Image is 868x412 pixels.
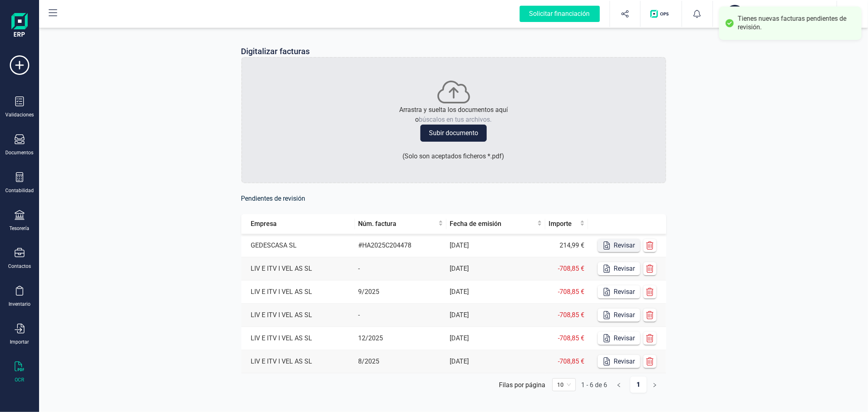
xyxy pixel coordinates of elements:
td: [DATE] [446,257,545,281]
td: 12/2025 [355,327,446,350]
button: left [611,377,627,393]
span: Importe [549,219,578,229]
td: #HA2025C204478 [355,234,446,257]
img: Logo de OPS [650,10,672,18]
button: right [647,377,663,393]
td: [DATE] [446,304,545,327]
li: Página siguiente [647,377,663,390]
span: -708,85 € [558,265,585,272]
div: Importar [10,339,29,345]
button: GEGEDESCASA SLXEVI MARCH WOLTÉS [723,1,827,27]
th: Empresa [241,214,355,234]
span: -708,85 € [558,357,585,365]
td: - [355,257,446,281]
img: Logo Finanedi [11,13,28,39]
span: left [617,383,621,388]
span: Fecha de emisión [450,219,536,229]
div: Solicitar financiación [520,6,600,22]
div: 页码 [552,378,576,391]
td: LIV E ITV I VEL AS SL [241,281,355,304]
td: [DATE] [446,281,545,304]
div: Inventario [9,301,31,307]
span: -708,85 € [558,288,585,296]
div: Contabilidad [5,187,34,194]
td: LIV E ITV I VEL AS SL [241,327,355,350]
h6: Pendientes de revisión [241,193,666,204]
li: Página anterior [611,377,627,390]
td: 9/2025 [355,281,446,304]
td: [DATE] [446,327,545,350]
span: 10 [557,379,571,391]
td: LIV E ITV I VEL AS SL [241,350,355,373]
span: 214,99 € [560,241,585,249]
div: Validaciones [5,112,34,118]
button: Revisar [598,285,640,298]
span: -708,85 € [558,334,585,342]
div: Tesorería [10,225,30,232]
button: Revisar [598,309,640,322]
span: right [652,383,657,388]
td: 8/2025 [355,350,446,373]
div: 1 - 6 de 6 [582,381,608,389]
div: Contactos [8,263,31,270]
button: Revisar [598,332,640,345]
button: Revisar [598,262,640,275]
button: Solicitar financiación [510,1,610,27]
td: LIV E ITV I VEL AS SL [241,257,355,281]
td: [DATE] [446,350,545,373]
div: Filas por página [499,381,546,389]
button: Revisar [598,239,640,252]
p: Digitalizar facturas [241,46,310,57]
button: Revisar [598,355,640,368]
p: ( Solo son aceptados ficheros * .pdf ) [403,151,505,161]
div: OCR [15,377,24,383]
td: [DATE] [446,234,545,257]
td: - [355,304,446,327]
div: GE [726,5,744,23]
button: Subir documento [420,125,487,142]
span: búscalos en tus archivos. [419,116,492,123]
a: 1 [630,377,647,393]
div: Arrastra y suelta los documentos aquíobúscalos en tus archivos.Subir documento(Solo son aceptados... [241,57,666,183]
div: Tienes nuevas facturas pendientes de revisión. [738,15,855,32]
p: Arrastra y suelta los documentos aquí o [399,105,508,125]
div: Documentos [6,149,34,156]
td: LIV E ITV I VEL AS SL [241,304,355,327]
span: -708,85 € [558,311,585,319]
td: GEDESCASA SL [241,234,355,257]
button: Logo de OPS [645,1,677,27]
span: Núm. factura [358,219,437,229]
